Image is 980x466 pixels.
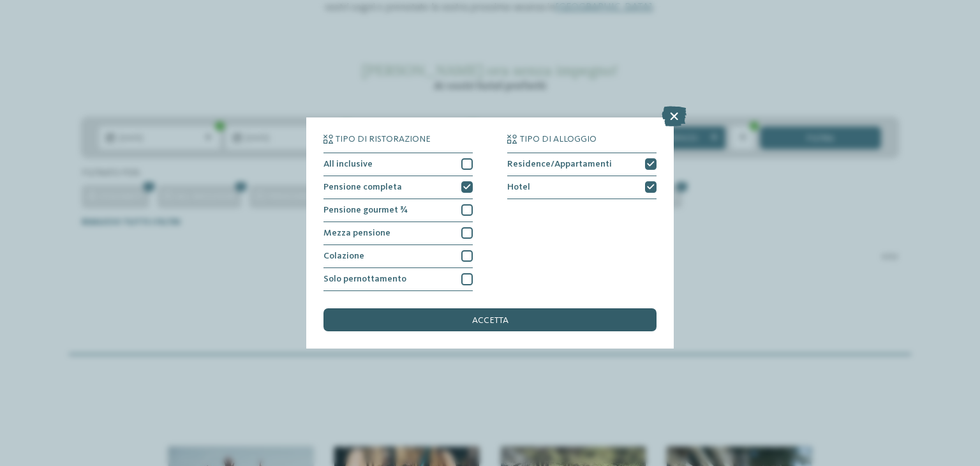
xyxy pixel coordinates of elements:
span: Colazione [323,252,364,260]
span: Hotel [507,183,530,192]
span: accetta [472,316,509,325]
span: Pensione gourmet ¾ [323,206,408,214]
span: Pensione completa [323,183,402,192]
span: Mezza pensione [323,229,390,237]
span: Residence/Appartamenti [507,160,612,169]
span: All inclusive [323,160,373,169]
span: Solo pernottamento [323,274,406,283]
span: Tipo di ristorazione [336,135,431,144]
span: Tipo di alloggio [520,135,597,144]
